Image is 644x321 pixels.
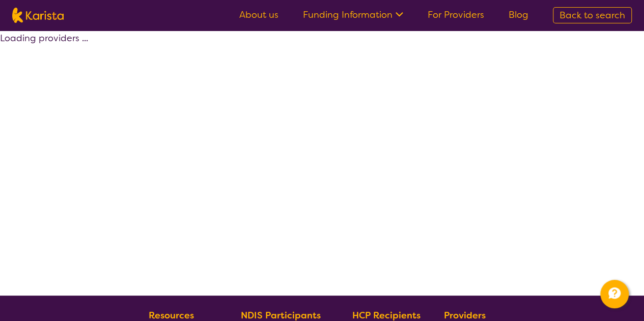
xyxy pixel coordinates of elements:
a: Blog [509,9,528,21]
a: Back to search [553,7,632,23]
span: Back to search [559,9,625,21]
a: For Providers [428,9,484,21]
img: Karista logo [12,8,64,23]
button: Channel Menu [600,280,629,308]
a: Funding Information [303,9,403,21]
a: About us [239,9,278,21]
